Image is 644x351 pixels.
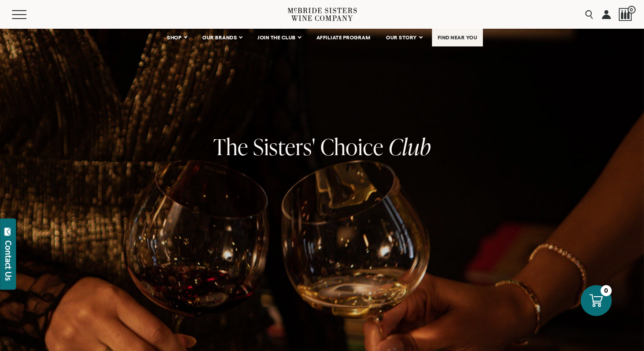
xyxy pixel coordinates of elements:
[311,29,376,46] a: AFFILIATE PROGRAM
[432,29,483,46] a: FIND NEAR YOU
[380,29,428,46] a: OUR STORY
[4,240,13,281] div: Contact Us
[316,34,370,41] span: AFFILIATE PROGRAM
[389,131,431,162] span: Club
[386,34,417,41] span: OUR STORY
[161,29,192,46] a: SHOP
[601,285,612,296] div: 0
[202,34,237,41] span: OUR BRANDS
[258,34,296,41] span: JOIN THE CLUB
[628,6,636,14] span: 0
[12,10,44,19] button: Mobile Menu Trigger
[197,29,247,46] a: OUR BRANDS
[320,131,384,162] span: Choice
[252,29,306,46] a: JOIN THE CLUB
[167,34,182,41] span: SHOP
[213,131,248,162] span: The
[438,34,478,41] span: FIND NEAR YOU
[253,131,316,162] span: Sisters'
